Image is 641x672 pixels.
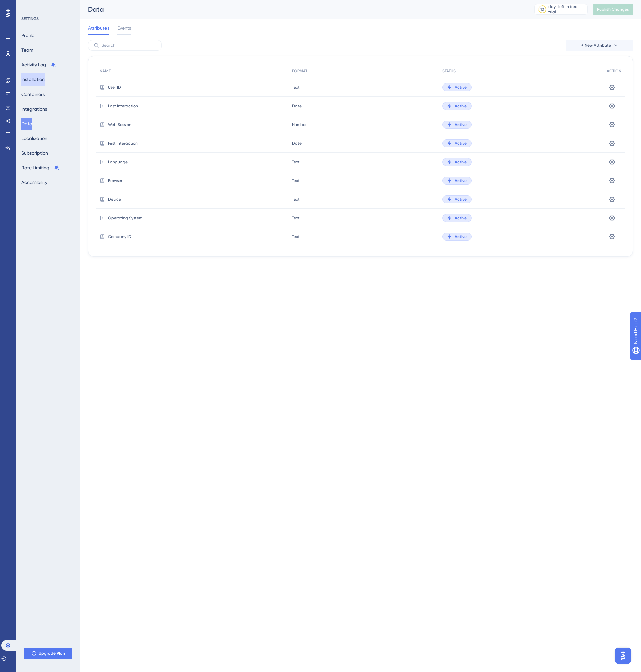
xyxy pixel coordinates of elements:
[108,141,138,146] span: First Interaction
[613,646,633,666] iframe: UserGuiding AI Assistant Launcher
[540,7,544,12] div: 10
[292,178,300,183] span: Text
[39,651,65,656] span: Upgrade Plan
[21,44,33,56] button: Team
[102,43,156,48] input: Search
[292,68,307,74] span: FORMAT
[117,24,131,32] span: Events
[88,5,517,14] div: Data
[455,122,467,127] span: Active
[455,178,467,183] span: Active
[21,88,45,100] button: Containers
[21,29,34,41] button: Profile
[566,40,633,51] button: + New Attribute
[108,159,128,165] span: Language
[455,197,467,202] span: Active
[455,159,467,165] span: Active
[108,85,121,90] span: User ID
[21,147,48,159] button: Subscription
[292,122,307,127] span: Number
[108,178,122,183] span: Browser
[292,234,300,239] span: Text
[21,132,47,144] button: Localization
[455,215,467,221] span: Active
[21,73,45,86] button: Installation
[108,234,131,239] span: Company ID
[455,234,467,239] span: Active
[108,103,138,109] span: Last Interaction
[607,68,621,74] span: ACTION
[455,85,467,90] span: Active
[100,68,111,74] span: NAME
[593,4,633,15] button: Publish Changes
[292,159,300,165] span: Text
[442,68,456,74] span: STATUS
[108,215,142,221] span: Operating System
[548,4,585,15] div: days left in free trial
[597,7,629,12] span: Publish Changes
[21,162,59,174] button: Rate Limiting
[292,197,300,202] span: Text
[455,103,467,109] span: Active
[292,85,300,90] span: Text
[581,43,611,48] span: + New Attribute
[292,103,302,109] span: Date
[16,2,42,10] span: Need Help?
[21,118,32,130] button: Data
[21,16,75,21] div: SETTINGS
[292,215,300,221] span: Text
[455,141,467,146] span: Active
[21,103,47,115] button: Integrations
[21,176,47,188] button: Accessibility
[88,24,109,32] span: Attributes
[24,648,72,659] button: Upgrade Plan
[292,141,302,146] span: Date
[108,122,131,127] span: Web Session
[108,197,121,202] span: Device
[21,59,56,71] button: Activity Log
